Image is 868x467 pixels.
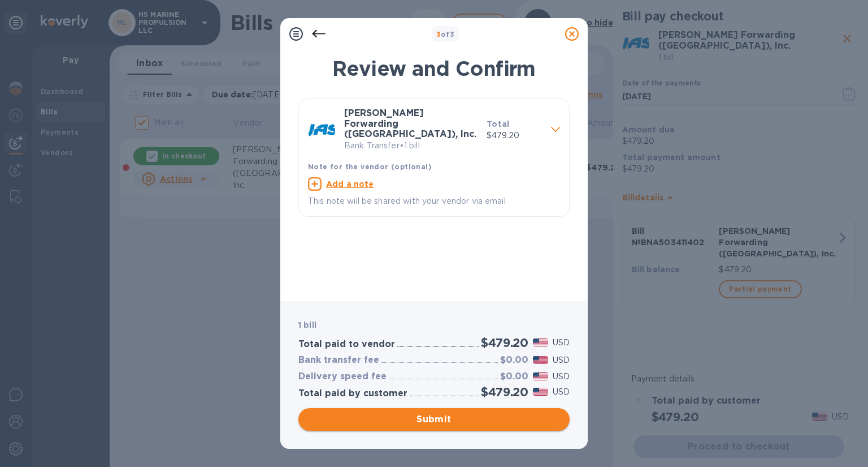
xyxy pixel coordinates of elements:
[298,57,570,80] h1: Review and Confirm
[298,388,407,399] h3: Total paid by customer
[481,336,528,350] h2: $479.20
[487,130,542,142] p: $479.20
[533,372,548,380] img: USD
[553,354,570,366] p: USD
[533,388,548,396] img: USD
[553,386,570,398] p: USD
[436,30,455,38] b: of 3
[533,356,548,364] img: USD
[436,30,441,38] span: 3
[553,371,570,383] p: USD
[487,119,509,128] b: Total
[481,385,528,399] h2: $479.20
[344,108,476,139] b: [PERSON_NAME] Forwarding ([GEOGRAPHIC_DATA]), Inc.
[298,408,570,431] button: Submit
[533,339,548,346] img: USD
[553,337,570,349] p: USD
[298,339,395,350] h3: Total paid to vendor
[308,195,560,207] p: This note will be shared with your vendor via email
[326,179,374,188] u: Add a note
[298,355,379,366] h3: Bank transfer fee
[298,371,387,382] h3: Delivery speed fee
[308,108,560,207] div: [PERSON_NAME] Forwarding ([GEOGRAPHIC_DATA]), Inc.Bank Transfer•1 billTotal$479.20Note for the ve...
[307,413,561,426] span: Submit
[500,371,528,382] h3: $0.00
[298,320,316,329] b: 1 bill
[308,162,432,171] b: Note for the vendor (optional)
[344,140,478,152] p: Bank Transfer • 1 bill
[500,355,528,366] h3: $0.00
